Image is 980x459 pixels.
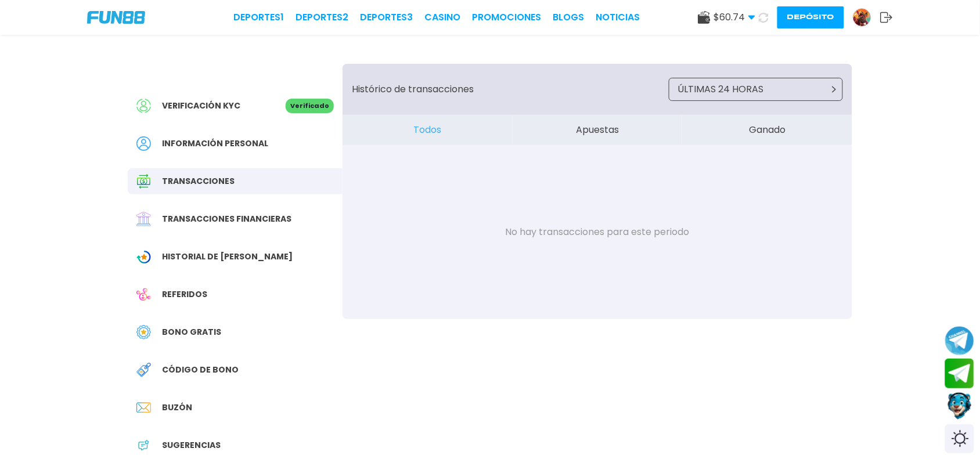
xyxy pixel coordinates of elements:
button: Depósito [777,6,844,28]
a: Redeem BonusCódigo de bono [128,357,343,383]
a: App FeedbackSugerencias [128,432,343,458]
a: Avatar [853,8,880,27]
img: Transaction History [136,174,151,189]
img: Company Logo [87,11,145,24]
img: Redeem Bonus [136,363,151,377]
button: Apuestas [513,115,683,145]
div: Switch theme [945,424,974,453]
button: Contact customer service [945,391,974,421]
img: Personal [136,136,151,151]
p: ÚLTIMAS 24 HORAS [678,82,764,96]
img: Financial Transaction [136,212,151,226]
img: Avatar [853,9,871,26]
button: ÚLTIMAS 24 HORAS [669,78,843,101]
span: Referidos [162,288,207,301]
a: CASINO [424,10,460,24]
a: InboxBuzón [128,395,343,421]
span: Historial de [PERSON_NAME] [162,251,293,263]
img: App Feedback [136,438,151,453]
a: Deportes1 [233,10,284,24]
span: $ 60.74 [714,10,755,24]
button: Ganado [682,115,852,145]
span: Información personal [162,138,268,150]
a: Deportes2 [296,10,348,24]
a: Transaction HistoryTransacciones [128,168,343,194]
span: Transacciones financieras [162,213,291,225]
a: ReferralReferidos [128,281,343,308]
a: Free BonusBono Gratis [128,319,343,345]
a: BLOGS [553,10,584,24]
img: Wagering Transaction [136,250,151,264]
img: Inbox [136,400,151,415]
p: No hay transacciones para este periodo [506,225,690,239]
a: Promociones [472,10,541,24]
img: Referral [136,287,151,302]
button: Join telegram channel [945,326,974,356]
button: Join telegram [945,359,974,389]
span: Bono Gratis [162,326,221,338]
span: Buzón [162,402,192,414]
button: Todos [343,115,513,145]
p: Verificado [286,99,334,113]
span: Verificación KYC [162,100,240,112]
a: PersonalInformación personal [128,131,343,157]
span: Sugerencias [162,439,221,451]
span: Código de bono [162,364,239,376]
p: Histórico de transacciones [352,82,474,96]
span: Transacciones [162,175,235,187]
a: Verificación KYCVerificado [128,93,343,119]
a: Deportes3 [360,10,413,24]
a: Financial TransactionTransacciones financieras [128,206,343,232]
a: Wagering TransactionHistorial de [PERSON_NAME] [128,244,343,270]
img: Free Bonus [136,325,151,339]
a: NOTICIAS [596,10,640,24]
